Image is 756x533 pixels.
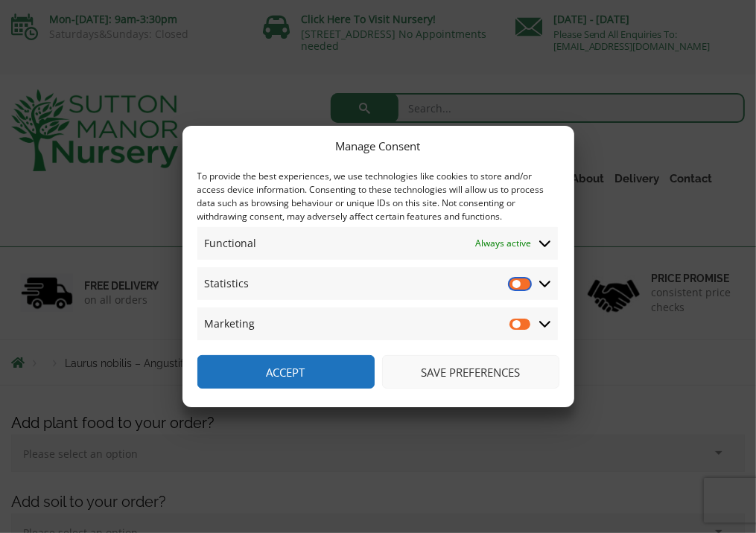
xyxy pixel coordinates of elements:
[205,315,255,333] span: Marketing
[476,234,532,252] span: Always active
[197,355,375,389] button: Accept
[336,137,421,155] div: Manage Consent
[205,275,250,293] span: Statistics
[197,170,558,223] div: To provide the best experiences, we use technologies like cookies to store and/or access device i...
[382,355,559,389] button: Save preferences
[205,234,257,252] span: Functional
[197,307,558,340] summary: Marketing
[197,227,558,260] summary: Functional Always active
[197,267,558,300] summary: Statistics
